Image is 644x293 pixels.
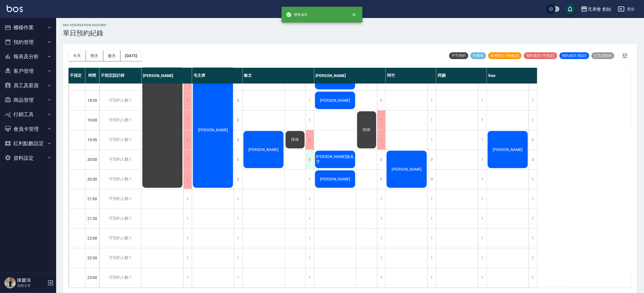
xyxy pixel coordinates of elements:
div: 1 [305,170,314,189]
button: 行銷工具 [2,107,54,122]
div: 23:00 [85,268,99,287]
div: 可預約人數:1 [99,91,141,110]
button: 紅利點數設定 [2,136,54,151]
div: 可預約人數:1 [99,150,141,169]
div: 0 [234,130,242,150]
button: 商品管理 [2,93,54,107]
div: 1 [377,268,385,287]
div: 可預約人數:1 [99,170,141,189]
div: 1 [428,209,436,228]
div: 1 [377,209,385,228]
div: 0 [377,91,385,110]
div: 1 [234,268,242,287]
div: 0 [377,150,385,169]
div: 1 [377,248,385,268]
span: [PERSON_NAME] [319,177,351,181]
div: 1 [377,130,385,150]
div: 1 [478,229,487,248]
div: 19:00 [85,110,99,130]
div: 0 [377,170,385,189]
h3: 單日預約紀錄 [63,29,106,37]
button: 預約管理 [2,35,54,49]
div: 兄弟會 創始 [588,6,611,13]
div: 1 [529,248,537,268]
div: 0 [529,150,537,169]
div: 1 [478,268,487,287]
div: 1 [478,189,487,209]
button: 今天 [68,51,86,61]
button: 資料設定 [2,151,54,165]
div: 1 [428,229,436,248]
div: 1 [305,229,314,248]
div: 0 [234,91,242,110]
div: 0 [234,111,242,130]
div: 1 [234,229,242,248]
span: 預約成功 (不指定) [524,53,557,58]
div: 0 [305,150,314,169]
div: 1 [183,189,192,209]
p: 高階主管 [17,283,46,288]
span: 排休 [362,127,372,132]
div: 1 [428,130,436,150]
div: 0 [428,170,436,189]
div: 可預約人數:1 [99,209,141,228]
div: 1 [183,91,192,110]
button: 客戶管理 [2,64,54,78]
div: 可預約人數:1 [99,248,141,268]
div: 1 [529,111,537,130]
div: 0 [234,150,242,169]
span: 未來預訂 (待確認) [488,53,522,58]
div: 1 [428,189,436,209]
div: 阿竹 [386,68,436,84]
div: 不指定 [68,68,85,84]
h2: day Reservation records [63,23,106,27]
button: save [565,3,576,15]
div: 1 [428,248,436,268]
img: Logo [7,5,23,12]
div: 可預約人數:1 [99,268,141,287]
button: 櫃檯作業 [2,20,54,35]
div: 1 [305,248,314,268]
div: 1 [305,111,314,130]
span: [PERSON_NAME] [492,147,524,152]
div: 毛主席 [192,68,243,84]
div: 1 [529,209,537,228]
div: 1 [234,248,242,268]
div: 1 [377,189,385,209]
button: [DATE] [120,51,142,61]
div: 1 [478,248,487,268]
div: 22:30 [85,248,99,268]
div: 1 [529,170,537,189]
div: 1 [183,229,192,248]
div: 1 [428,111,436,130]
div: 21:00 [85,189,99,209]
div: 1 [478,130,487,150]
div: 1 [183,170,192,189]
div: 1 [478,209,487,228]
div: 1 [428,91,436,110]
div: 時間 [85,68,99,84]
div: 1 [183,268,192,287]
div: 阿蹦 [436,68,487,84]
img: Person [4,277,16,289]
div: 1 [428,268,436,287]
div: 1 [305,189,314,209]
span: [PERSON_NAME] [247,147,280,152]
button: 登出 [616,4,637,14]
div: 可預約人數:1 [99,130,141,150]
div: 1 [183,111,192,130]
span: 預約成功 (指定) [559,53,589,58]
button: 明天 [86,51,103,61]
h5: 陳慶鴻 [17,278,46,283]
div: 歐文 [243,68,314,84]
div: 1 [183,150,192,169]
div: 0 [529,130,537,150]
div: 1 [529,268,537,287]
div: 20:30 [85,169,99,189]
div: 0 [428,150,436,169]
div: 0 [234,170,242,189]
div: 18:30 [85,91,99,110]
div: 1 [183,130,192,150]
div: 1 [377,229,385,248]
div: 1 [305,268,314,287]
